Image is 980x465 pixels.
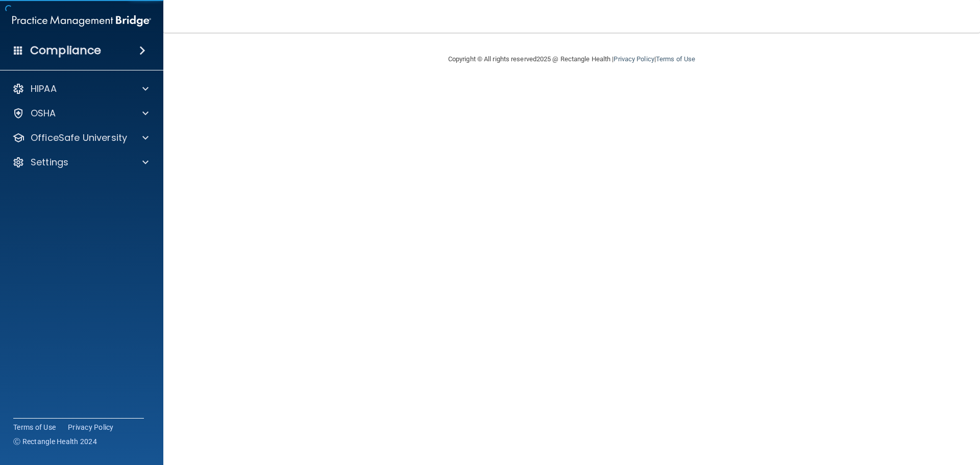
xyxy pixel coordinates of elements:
[12,11,151,31] img: PMB logo
[12,132,149,144] a: OfficeSafe University
[30,43,101,58] h4: Compliance
[656,55,695,63] a: Terms of Use
[31,132,127,144] p: OfficeSafe University
[614,55,654,63] a: Privacy Policy
[12,156,149,168] a: Settings
[13,436,97,447] span: Ⓒ Rectangle Health 2024
[68,422,114,432] a: Privacy Policy
[12,83,149,95] a: HIPAA
[385,43,758,76] div: Copyright © All rights reserved 2025 @ Rectangle Health | |
[31,156,68,168] p: Settings
[31,107,56,119] p: OSHA
[13,422,56,432] a: Terms of Use
[12,107,149,119] a: OSHA
[31,83,57,95] p: HIPAA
